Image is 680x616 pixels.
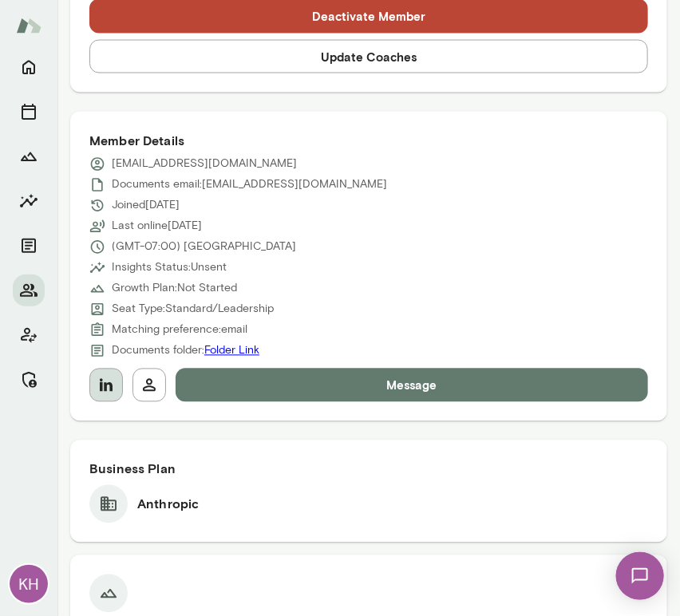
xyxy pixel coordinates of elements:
[13,319,45,351] button: Client app
[13,230,45,262] button: Documents
[13,140,45,172] button: Growth Plan
[13,274,45,306] button: Members
[137,495,199,514] h6: Anthropic
[112,281,237,297] p: Growth Plan: Not Started
[89,40,648,73] button: Update Coaches
[13,96,45,128] button: Sessions
[16,10,42,41] img: Mento
[112,239,296,255] p: (GMT-07:00) [GEOGRAPHIC_DATA]
[112,177,387,193] p: Documents email: [EMAIL_ADDRESS][DOMAIN_NAME]
[13,185,45,217] button: Insights
[112,322,247,338] p: Matching preference: email
[204,344,259,357] a: Folder Link
[89,460,648,479] h6: Business Plan
[112,219,202,235] p: Last online [DATE]
[13,364,45,396] button: Manage
[13,51,45,83] button: Home
[176,369,648,402] button: Message
[10,565,48,603] div: KH
[112,343,259,359] p: Documents folder:
[89,131,648,150] h6: Member Details
[112,156,297,172] p: [EMAIL_ADDRESS][DOMAIN_NAME]
[112,260,227,276] p: Insights Status: Unsent
[112,302,274,318] p: Seat Type: Standard/Leadership
[112,198,180,214] p: Joined [DATE]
